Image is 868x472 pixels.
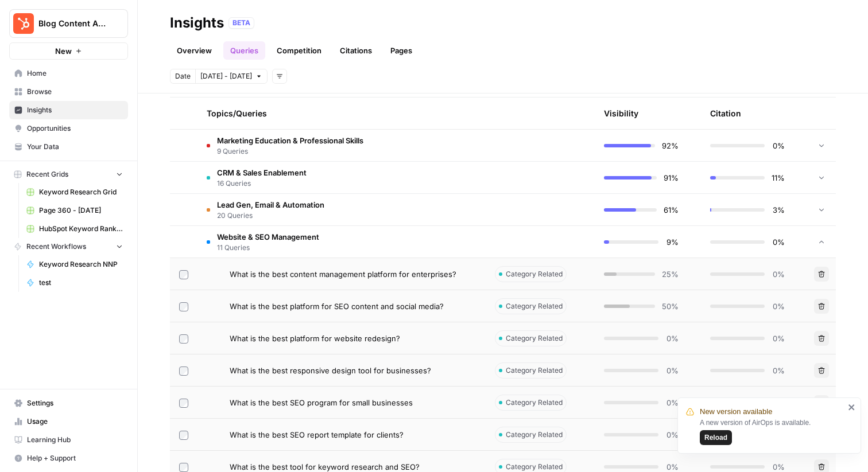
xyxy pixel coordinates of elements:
[9,101,128,119] a: Insights
[217,243,319,253] span: 11 Queries
[27,435,123,445] span: Learning Hub
[700,418,844,445] div: A new version of AirOps is available.
[665,397,679,408] span: 0%
[21,220,128,238] a: HubSpot Keyword Rankings _ Pos 1 - 20 - Keyword Rankings - HubSpot.com.csv
[772,268,785,280] span: 0%
[662,301,679,312] span: 50%
[772,140,785,151] span: 0%
[662,268,679,280] span: 25%
[9,64,128,83] a: Home
[39,224,123,234] span: HubSpot Keyword Rankings _ Pos 1 - 20 - Keyword Rankings - HubSpot.com.csv
[604,108,638,119] div: Visibility
[662,140,679,151] span: 92%
[230,301,444,312] span: What is the best platform for SEO content and social media?
[39,187,123,197] span: Keyword Research Grid
[506,430,563,440] span: Category Related
[848,403,856,412] button: close
[665,333,679,344] span: 0%
[26,169,68,180] span: Recent Grids
[230,397,413,408] span: What is the best SEO program for small businesses
[772,333,785,344] span: 0%
[772,172,785,184] span: 11%
[39,205,123,216] span: Page 360 - [DATE]
[26,241,86,252] span: Recent Workflows
[506,269,563,279] span: Category Related
[665,236,679,248] span: 9%
[383,41,419,60] a: Pages
[170,41,219,60] a: Overview
[772,236,785,248] span: 0%
[39,278,123,288] span: test
[21,255,128,274] a: Keyword Research NNP
[9,431,128,449] a: Learning Hub
[195,69,268,84] button: [DATE] - [DATE]
[217,210,324,221] span: 20 Queries
[27,123,123,134] span: Opportunities
[27,398,123,408] span: Settings
[21,183,128,201] a: Keyword Research Grid
[27,105,123,115] span: Insights
[55,45,72,57] span: New
[700,430,732,445] button: Reload
[506,333,563,344] span: Category Related
[9,119,128,138] a: Opportunities
[217,199,324,210] span: Lead Gen, Email & Automation
[506,462,563,472] span: Category Related
[704,432,727,443] span: Reload
[9,394,128,412] a: Settings
[664,172,679,184] span: 91%
[710,97,741,129] div: Citation
[9,42,128,60] button: New
[207,97,476,129] div: Topics/Queries
[217,178,307,189] span: 16 Queries
[9,138,128,156] a: Your Data
[200,71,252,81] span: [DATE] - [DATE]
[27,416,123,427] span: Usage
[27,87,123,97] span: Browse
[9,412,128,431] a: Usage
[9,166,128,183] button: Recent Grids
[772,204,785,216] span: 3%
[9,238,128,255] button: Recent Workflows
[506,301,563,311] span: Category Related
[230,429,404,440] span: What is the best SEO report template for clients?
[772,301,785,312] span: 0%
[13,13,34,34] img: Blog Content Action Plan Logo
[230,268,456,280] span: What is the best content management platform for enterprises?
[217,231,319,243] span: Website & SEO Management
[772,365,785,376] span: 0%
[223,41,265,60] a: Queries
[217,135,363,146] span: Marketing Education & Professional Skills
[27,453,123,463] span: Help + Support
[9,449,128,467] button: Help + Support
[175,71,191,81] span: Date
[27,142,123,152] span: Your Data
[665,365,679,376] span: 0%
[9,83,128,101] a: Browse
[772,397,785,408] span: 0%
[230,365,431,376] span: What is the best responsive design tool for businesses?
[217,146,363,157] span: 9 Queries
[21,274,128,292] a: test
[506,365,563,376] span: Category Related
[506,397,563,408] span: Category Related
[333,41,379,60] a: Citations
[230,333,400,344] span: What is the best platform for website redesign?
[170,14,224,32] div: Insights
[228,17,254,29] div: BETA
[664,204,679,216] span: 61%
[217,167,307,178] span: CRM & Sales Enablement
[9,9,128,38] button: Workspace: Blog Content Action Plan
[700,406,772,418] span: New version available
[27,68,123,79] span: Home
[38,18,108,29] span: Blog Content Action Plan
[665,429,679,440] span: 0%
[21,201,128,220] a: Page 360 - [DATE]
[39,259,123,270] span: Keyword Research NNP
[270,41,328,60] a: Competition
